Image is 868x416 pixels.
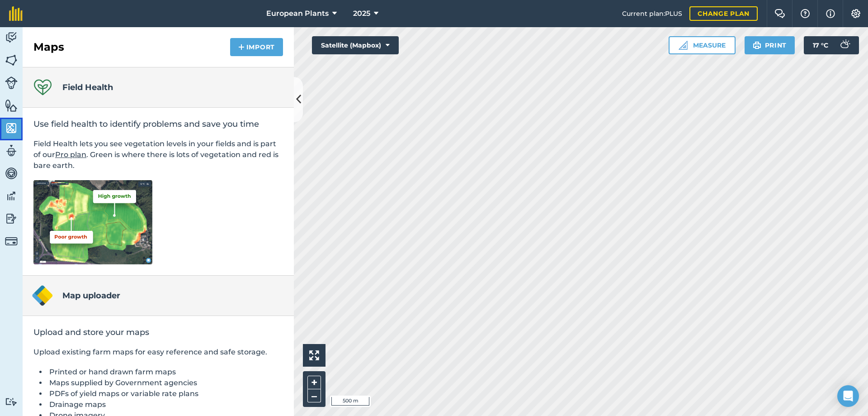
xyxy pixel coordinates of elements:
[9,6,23,21] img: fieldmargin Logo
[33,40,64,54] h2: Maps
[837,385,859,407] div: Open Intercom Messenger
[5,144,18,158] img: svg+xml;base64,PD94bWwgdmVyc2lvbj0iMS4wIiBlbmNvZGluZz0idXRmLTgiPz4KPCEtLSBHZW5lcmF0b3I6IEFkb2JlIE...
[312,36,399,54] button: Satellite (Mapbox)
[47,378,283,388] li: Maps supplied by Government agencies
[5,77,18,89] img: svg+xml;base64,PD94bWwgdmVyc2lvbj0iMS4wIiBlbmNvZGluZz0idXRmLTgiPz4KPCEtLSBHZW5lcmF0b3I6IEFkb2JlIE...
[307,376,321,389] button: +
[47,399,283,410] li: Drainage maps
[5,212,18,225] img: svg+xml;base64,PD94bWwgdmVyc2lvbj0iMS4wIiBlbmNvZGluZz0idXRmLTgiPz4KPCEtLSBHZW5lcmF0b3I6IEFkb2JlIE...
[62,81,113,94] h4: Field Health
[813,36,828,54] span: 17 ° C
[238,42,245,53] img: svg+xml;base64,PHN2ZyB4bWxucz0iaHR0cDovL3d3dy53My5vcmcvMjAwMC9zdmciIHdpZHRoPSIxNCIgaGVpZ2h0PSIyNC...
[689,6,758,21] a: Change plan
[826,8,835,19] img: svg+xml;base64,PHN2ZyB4bWxucz0iaHR0cDovL3d3dy53My5vcmcvMjAwMC9zdmciIHdpZHRoPSIxNyIgaGVpZ2h0PSIxNy...
[669,36,736,54] button: Measure
[353,8,370,19] span: 2025
[33,347,283,358] p: Upload existing farm maps for easy reference and safe storage.
[33,139,283,171] p: Field Health lets you see vegetation levels in your fields and is part of our . Green is where th...
[5,99,18,112] img: svg+xml;base64,PHN2ZyB4bWxucz0iaHR0cDovL3d3dy53My5vcmcvMjAwMC9zdmciIHdpZHRoPSI1NiIgaGVpZ2h0PSI2MC...
[307,389,321,402] button: –
[753,40,761,51] img: svg+xml;base64,PHN2ZyB4bWxucz0iaHR0cDovL3d3dy53My5vcmcvMjAwMC9zdmciIHdpZHRoPSIxOSIgaGVpZ2h0PSIyNC...
[62,289,120,302] h4: Map uploader
[47,388,283,399] li: PDFs of yield maps or variable rate plans
[5,53,18,67] img: svg+xml;base64,PHN2ZyB4bWxucz0iaHR0cDovL3d3dy53My5vcmcvMjAwMC9zdmciIHdpZHRoPSI1NiIgaGVpZ2h0PSI2MC...
[850,9,861,18] img: A cog icon
[5,31,18,44] img: svg+xml;base64,PD94bWwgdmVyc2lvbj0iMS4wIiBlbmNvZGluZz0idXRmLTgiPz4KPCEtLSBHZW5lcmF0b3I6IEFkb2JlIE...
[745,36,795,54] button: Print
[804,36,859,54] button: 17 °C
[33,119,283,129] h2: Use field health to identify problems and save you time
[679,41,688,50] img: Ruler icon
[33,327,283,338] h2: Upload and store your maps
[5,189,18,203] img: svg+xml;base64,PD94bWwgdmVyc2lvbj0iMS4wIiBlbmNvZGluZz0idXRmLTgiPz4KPCEtLSBHZW5lcmF0b3I6IEFkb2JlIE...
[309,350,319,360] img: Four arrows, one pointing top left, one top right, one bottom right and the last bottom left
[55,150,86,159] a: Pro plan
[5,397,18,406] img: svg+xml;base64,PD94bWwgdmVyc2lvbj0iMS4wIiBlbmNvZGluZz0idXRmLTgiPz4KPCEtLSBHZW5lcmF0b3I6IEFkb2JlIE...
[32,285,53,306] img: Map uploader logo
[266,8,329,19] span: European Plants
[622,9,682,19] span: Current plan : PLUS
[5,167,18,180] img: svg+xml;base64,PD94bWwgdmVyc2lvbj0iMS4wIiBlbmNvZGluZz0idXRmLTgiPz4KPCEtLSBHZW5lcmF0b3I6IEFkb2JlIE...
[5,235,18,248] img: svg+xml;base64,PD94bWwgdmVyc2lvbj0iMS4wIiBlbmNvZGluZz0idXRmLTgiPz4KPCEtLSBHZW5lcmF0b3I6IEFkb2JlIE...
[835,36,854,54] img: svg+xml;base64,PD94bWwgdmVyc2lvbj0iMS4wIiBlbmNvZGluZz0idXRmLTgiPz4KPCEtLSBHZW5lcmF0b3I6IEFkb2JlIE...
[5,121,18,135] img: svg+xml;base64,PHN2ZyB4bWxucz0iaHR0cDovL3d3dy53My5vcmcvMjAwMC9zdmciIHdpZHRoPSI1NiIgaGVpZ2h0PSI2MC...
[774,9,785,18] img: Two speech bubbles overlapping with the left bubble in the forefront
[230,38,283,56] button: Import
[800,9,811,18] img: A question mark icon
[47,367,283,378] li: Printed or hand drawn farm maps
